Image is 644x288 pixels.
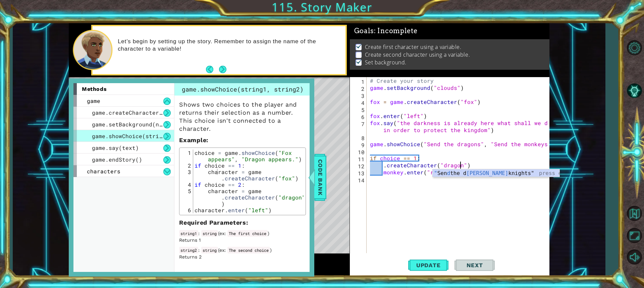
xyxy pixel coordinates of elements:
button: AI Hint [625,81,644,101]
div: 5 [181,188,193,207]
span: characters [87,168,120,175]
button: Back [206,66,219,73]
span: : [198,231,201,236]
div: ( ) [179,247,306,260]
code: string [201,247,218,253]
div: ( ) [179,230,306,243]
div: 1 [181,150,193,162]
div: 6 [351,113,367,120]
span: game.endStory() [92,156,142,163]
span: Update [410,262,447,269]
div: 4 [351,99,367,106]
span: : Incomplete [374,27,417,35]
div: 2 [351,85,367,92]
span: game.showChoice(string1, string2) [182,85,304,93]
div: 7 [351,120,367,134]
div: 4 [181,181,193,188]
span: Next [460,262,490,269]
button: Next [454,255,495,275]
button: Level Options [625,38,644,58]
div: methods [73,83,174,95]
p: Let’s begin by setting up the story. Remember to assign the name of the character to a variable! [118,38,341,53]
span: Goals [354,27,418,35]
span: : [224,231,227,236]
div: 12 [351,163,367,170]
code: string2 [179,247,198,253]
code: string [201,230,218,237]
p: Returns 2 [179,253,306,260]
div: 2 [181,162,193,169]
code: string1 [179,230,198,237]
span: : [246,219,248,226]
span: game.createCharacter(name) [92,109,179,116]
span: : [198,247,201,253]
img: Check mark for checkbox [356,43,362,49]
button: Update [408,255,448,275]
span: ex [219,231,224,236]
div: game.showChoice(string1, string2) [174,83,311,96]
button: Next [219,65,226,73]
p: Create first character using a variable. [365,43,462,51]
span: game.showChoice(string1, string2) [92,132,203,139]
div: 5 [351,106,367,113]
span: game.say(text) [92,144,139,151]
button: Back to Map [625,204,644,223]
img: Check mark for checkbox [356,59,362,64]
button: Mute [625,247,644,267]
span: : [224,247,227,253]
span: ex [219,247,224,253]
div: 3 [181,169,193,181]
p: Create second character using a variable. [365,51,470,58]
div: 6 [181,207,193,213]
a: Back to Map [625,203,644,225]
span: Required Parameters [179,219,246,226]
button: Maximize Browser [625,226,644,245]
p: Shows two choices to the player and returns their selection as a number. This choice isn't connec... [179,101,306,133]
div: 3 [351,92,367,99]
div: 14 [351,177,367,184]
p: Returns 1 [179,237,306,243]
span: methods [82,86,107,92]
div: 9 [351,141,367,149]
div: 11 [351,156,367,163]
div: 13 [351,170,367,177]
span: game.setBackground(name) [92,121,172,128]
span: Example [179,136,206,143]
code: The second choice [227,247,270,253]
code: The first choice [227,230,268,237]
span: Code Bank [315,157,326,198]
span: game [87,97,100,104]
div: 8 [351,134,367,141]
div: 10 [351,149,367,156]
strong: : [179,136,208,143]
div: 1 [351,78,367,85]
p: Set background. [365,59,407,66]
